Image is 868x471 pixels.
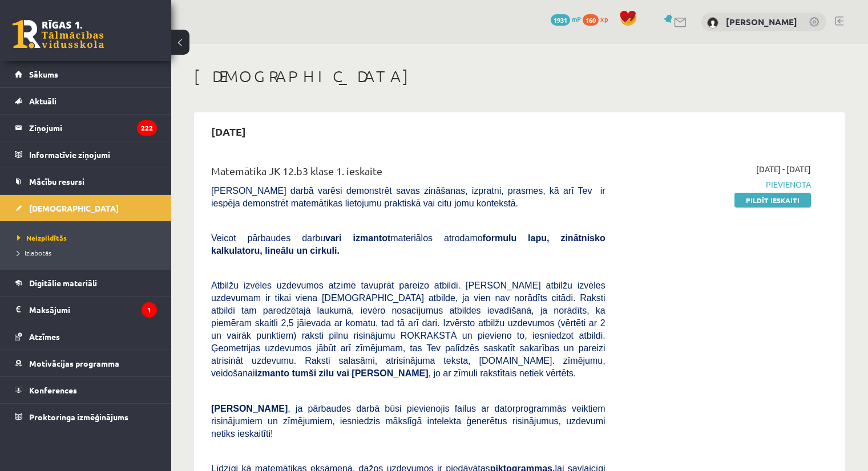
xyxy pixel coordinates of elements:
[726,16,797,27] a: [PERSON_NAME]
[17,247,160,258] a: Izlabotās
[29,141,157,168] legend: Informatīvie ziņojumi
[551,14,570,26] span: 1931
[194,67,845,86] h1: [DEMOGRAPHIC_DATA]
[17,233,67,242] span: Neizpildītās
[15,88,157,114] a: Aktuāli
[29,96,56,106] span: Aktuāli
[756,163,811,175] span: [DATE] - [DATE]
[707,17,718,29] img: Alise Strēlniece
[572,14,581,23] span: mP
[211,404,288,413] span: [PERSON_NAME]
[15,195,157,221] a: [DEMOGRAPHIC_DATA]
[29,278,97,288] span: Digitālie materiāli
[211,281,605,378] span: Atbilžu izvēles uzdevumos atzīmē tavuprāt pareizo atbildi. [PERSON_NAME] atbilžu izvēles uzdevuma...
[734,193,811,208] a: Pildīt ieskaiti
[623,178,811,190] span: Pievienota
[142,302,157,318] i: 1
[15,323,157,350] a: Atzīmes
[15,404,157,430] a: Proktoringa izmēģinājums
[29,385,77,395] span: Konferences
[211,186,605,208] span: [PERSON_NAME] darbā varēsi demonstrēt savas zināšanas, izpratni, prasmes, kā arī Tev ir iespēja d...
[211,404,605,438] span: , ja pārbaudes darbā būsi pievienojis failus ar datorprogrammās veiktiem risinājumiem un zīmējumi...
[29,358,119,368] span: Motivācijas programma
[325,233,390,243] b: vari izmantot
[15,141,157,168] a: Informatīvie ziņojumi
[200,118,257,145] h2: [DATE]
[29,176,84,186] span: Mācību resursi
[211,163,605,184] div: Matemātika JK 12.b3 klase 1. ieskaite
[551,14,581,23] a: 1931 mP
[29,412,128,422] span: Proktoringa izmēģinājums
[15,115,157,141] a: Ziņojumi222
[600,14,608,23] span: xp
[15,61,157,87] a: Sākums
[255,368,289,378] b: izmanto
[583,14,599,26] span: 160
[15,377,157,403] a: Konferences
[29,331,60,342] span: Atzīmes
[29,297,157,323] legend: Maksājumi
[15,168,157,194] a: Mācību resursi
[292,368,428,378] b: tumši zilu vai [PERSON_NAME]
[29,203,119,213] span: [DEMOGRAPHIC_DATA]
[211,233,605,255] span: Veicot pārbaudes darbu materiālos atrodamo
[13,20,104,48] a: Rīgas 1. Tālmācības vidusskola
[211,233,605,255] b: formulu lapu, zinātnisko kalkulatoru, lineālu un cirkuli.
[17,233,160,243] a: Neizpildītās
[17,248,51,257] span: Izlabotās
[15,297,157,323] a: Maksājumi1
[29,115,157,141] legend: Ziņojumi
[29,69,58,79] span: Sākums
[15,270,157,296] a: Digitālie materiāli
[583,14,613,23] a: 160 xp
[15,350,157,376] a: Motivācijas programma
[137,120,157,136] i: 222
